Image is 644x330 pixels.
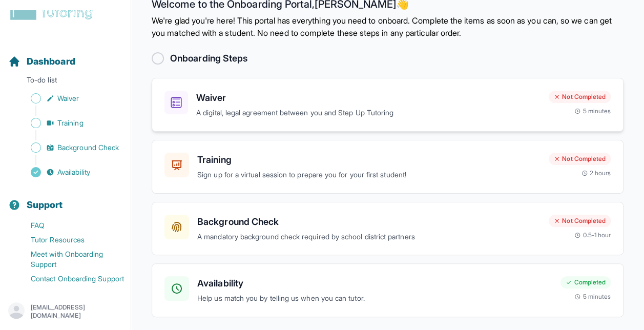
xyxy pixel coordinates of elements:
div: 5 minutes [574,107,611,115]
a: Background CheckA mandatory background check required by school district partnersNot Completed0.5... [152,202,624,256]
h3: Training [197,153,541,167]
div: 5 minutes [574,293,611,301]
p: A mandatory background check required by school district partners [197,231,541,243]
button: Support [4,181,127,216]
div: Not Completed [549,215,611,227]
button: Dashboard [4,38,127,73]
span: Background Check [57,142,119,153]
p: A digital, legal agreement between you and Step Up Tutoring [196,107,541,119]
div: Not Completed [549,91,611,103]
div: 0.5-1 hour [574,231,611,239]
span: Waiver [57,93,79,104]
a: Tutor Resources [8,233,131,247]
a: Dashboard [8,54,75,69]
span: Dashboard [27,54,75,69]
a: Background Check [8,140,131,155]
a: AvailabilityHelp us match you by telling us when you can tutor.Completed5 minutes [152,263,624,317]
span: Support [27,198,63,212]
a: WaiverA digital, legal agreement between you and Step Up TutoringNot Completed5 minutes [152,78,624,132]
a: Meet with Onboarding Support [8,247,131,272]
span: Availability [57,167,90,177]
button: [EMAIL_ADDRESS][DOMAIN_NAME] [8,302,122,321]
a: TrainingSign up for a virtual session to prepare you for your first student!Not Completed2 hours [152,140,624,194]
p: Help us match you by telling us when you can tutor. [197,293,552,304]
span: Training [57,118,84,128]
a: Availability [8,165,131,179]
div: 2 hours [581,169,611,177]
h3: Background Check [197,215,541,229]
p: [EMAIL_ADDRESS][DOMAIN_NAME] [31,303,122,320]
a: Training [8,116,131,130]
p: We're glad you're here! This portal has everything you need to onboard. Complete the items as soo... [152,14,624,39]
p: To-do list [4,75,127,89]
div: Not Completed [549,153,611,165]
a: Waiver [8,91,131,106]
h3: Availability [197,276,552,291]
a: FAQ [8,218,131,233]
h2: Onboarding Steps [170,51,247,66]
div: Completed [560,276,611,288]
h3: Waiver [196,91,541,105]
a: Contact Onboarding Support [8,272,131,286]
p: Sign up for a virtual session to prepare you for your first student! [197,169,541,181]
